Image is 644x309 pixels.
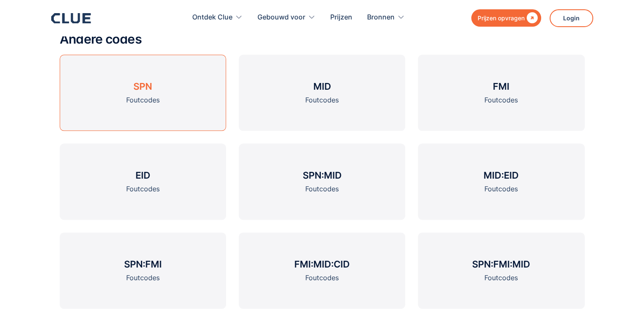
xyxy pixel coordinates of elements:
[550,9,593,27] a: Login
[60,232,226,309] a: SPN:FMIFoutcodes
[305,185,339,193] font: Foutcodes
[60,55,226,131] a: SPNFoutcodes
[418,55,584,131] a: FMIFoutcodes
[484,170,519,181] font: MID:EID
[302,170,341,181] font: SPN:MID
[126,273,160,282] font: Foutcodes
[493,81,509,92] font: FMI
[192,13,232,21] font: Ontdek Clue
[330,4,352,31] a: Prijzen
[367,13,395,21] font: Bronnen
[484,96,518,104] font: Foutcodes
[294,259,350,270] font: FMI:MID:CID
[126,185,160,193] font: Foutcodes
[124,259,162,270] font: SPN:FMI
[418,143,584,220] a: MID:EIDFoutcodes
[257,4,315,31] div: Gebouwd voor
[563,14,580,22] font: Login
[60,143,226,220] a: EIDFoutcodes
[418,232,584,309] a: SPN:FMI:MIDFoutcodes
[472,259,530,270] font: SPN:FMI:MID
[313,81,331,92] font: MID
[192,4,243,31] div: Ontdek Clue
[478,14,525,22] font: Prijzen opvragen
[135,170,150,181] font: EID
[367,4,405,31] div: Bronnen
[239,232,405,309] a: FMI:MID:CIDFoutcodes
[330,13,352,21] font: Prijzen
[60,31,141,47] font: Andere codes
[239,143,405,220] a: SPN:MIDFoutcodes
[305,96,339,104] font: Foutcodes
[126,96,160,104] font: Foutcodes
[484,185,518,193] font: Foutcodes
[239,55,405,131] a: MIDFoutcodes
[133,81,152,92] font: SPN
[305,273,339,282] font: Foutcodes
[471,9,541,27] a: Prijzen opvragen
[527,12,538,23] font: 
[484,273,518,282] font: Foutcodes
[257,13,305,21] font: Gebouwd voor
